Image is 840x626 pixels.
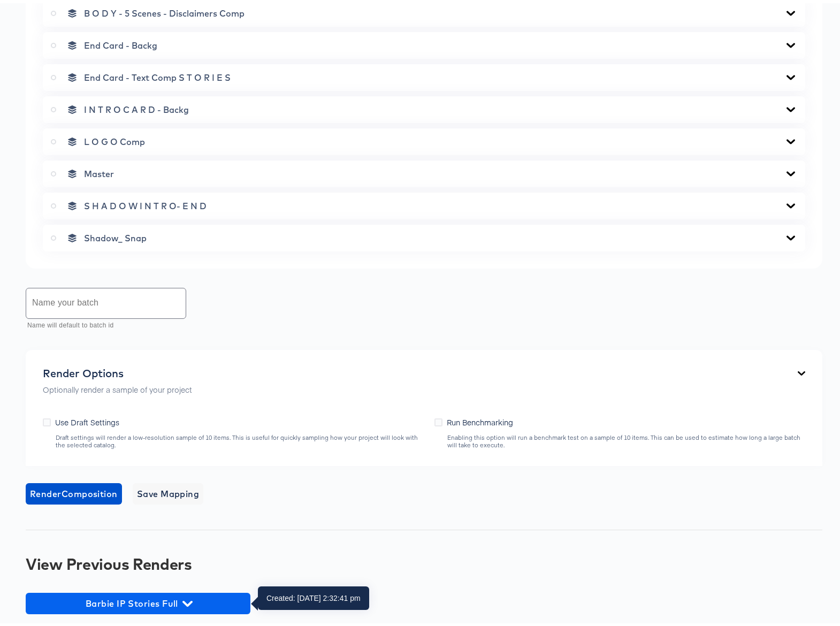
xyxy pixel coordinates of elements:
span: Barbie IP Stories Full [31,593,245,608]
span: Save Mapping [137,483,200,498]
span: Master [84,165,114,176]
span: End Card - Backg [84,37,157,48]
span: I N T R O C A R D - Backg [84,101,189,112]
button: Save Mapping [133,480,204,501]
p: Name will default to batch id [27,317,179,328]
span: Run Benchmarking [447,414,513,424]
span: S H A D O W I N T R O- E N D [84,197,207,208]
div: Draft settings will render a low-resolution sample of 10 items. This is useful for quickly sampli... [55,431,424,446]
button: RenderComposition [26,480,122,501]
div: View Previous Renders [26,552,822,569]
span: End Card - Text Comp S T O R I E S [84,69,231,80]
span: Render Composition [30,483,118,498]
span: Use Draft Settings [55,414,119,424]
div: Render Options [43,364,192,377]
span: Shadow_ Snap [84,230,147,240]
span: L O G O Comp [84,133,145,144]
div: Enabling this option will run a benchmark test on a sample of 10 items. This can be used to estim... [447,431,805,446]
button: Barbie IP Stories Full [26,590,250,611]
span: B O D Y - 5 Scenes - Disclaimers Comp [84,5,245,16]
p: Optionally render a sample of your project [43,381,192,392]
